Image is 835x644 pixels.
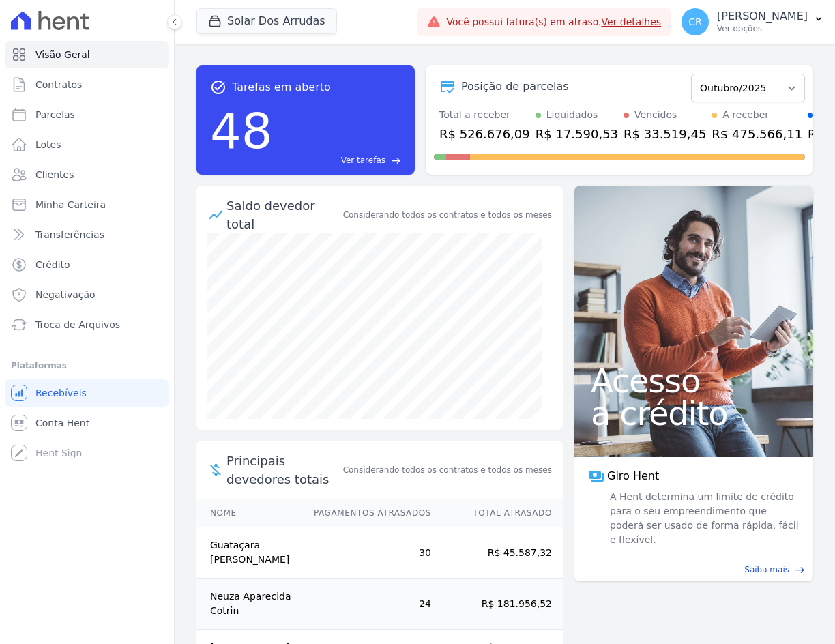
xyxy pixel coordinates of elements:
span: CR [688,17,702,27]
p: Ver opções [717,23,808,34]
div: Total a receber [439,108,530,122]
td: 24 [301,579,432,630]
a: Contratos [5,71,169,98]
span: Minha Carteira [35,198,106,211]
a: Transferências [5,221,169,248]
th: Total Atrasado [432,499,563,527]
a: Saiba mais east [583,563,805,576]
div: Plataformas [11,357,163,374]
span: Contratos [35,78,82,91]
div: R$ 475.566,11 [712,125,802,143]
span: Saiba mais [744,563,789,576]
td: R$ 181.956,52 [432,579,563,630]
td: 30 [301,527,432,579]
span: Recebíveis [35,386,87,400]
a: Conta Hent [5,409,169,437]
div: A receber [722,108,769,122]
span: east [795,565,805,575]
div: Vencidos [634,108,677,122]
a: Clientes [5,161,169,188]
div: R$ 526.676,09 [439,125,530,143]
th: Pagamentos Atrasados [301,499,432,527]
span: Tarefas em aberto [232,79,331,96]
div: Considerando todos os contratos e todos os meses [343,209,552,221]
span: Acesso [591,364,797,397]
div: Liquidados [546,108,598,122]
div: R$ 33.519,45 [624,125,706,143]
td: Neuza Aparecida Cotrin [196,579,301,630]
button: Solar Dos Arrudas [196,8,337,34]
span: A Hent determina um limite de crédito para o seu empreendimento que poderá ser usado de forma ráp... [607,490,800,547]
span: Parcelas [35,108,75,121]
div: Posição de parcelas [461,78,569,95]
a: Ver tarefas east [278,154,401,166]
a: Parcelas [5,101,169,128]
span: Transferências [35,228,104,241]
button: CR [PERSON_NAME] Ver opções [671,3,835,41]
a: Troca de Arquivos [5,311,169,338]
th: Nome [196,499,301,527]
span: Crédito [35,258,70,272]
span: Troca de Arquivos [35,318,120,332]
a: Visão Geral [5,41,169,68]
a: Minha Carteira [5,191,169,218]
td: Guataçara [PERSON_NAME] [196,527,301,579]
a: Crédito [5,251,169,278]
span: a crédito [591,397,797,430]
a: Lotes [5,131,169,158]
span: Visão Geral [35,48,90,61]
div: R$ 17.590,53 [536,125,618,143]
span: Giro Hent [607,468,659,484]
span: Lotes [35,138,61,151]
span: Você possui fatura(s) em atraso. [446,15,661,29]
span: Considerando todos os contratos e todos os meses [343,464,552,476]
span: Ver tarefas [341,154,385,166]
a: Negativação [5,281,169,308]
div: 48 [210,96,273,166]
span: task_alt [210,79,226,96]
a: Recebíveis [5,379,169,407]
span: east [391,156,401,166]
td: R$ 45.587,32 [432,527,563,579]
span: Clientes [35,168,74,181]
div: Saldo devedor total [226,196,340,233]
a: Ver detalhes [602,16,662,27]
span: Negativação [35,288,96,302]
span: Conta Hent [35,416,89,430]
span: Principais devedores totais [226,452,340,488]
p: [PERSON_NAME] [717,10,808,23]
